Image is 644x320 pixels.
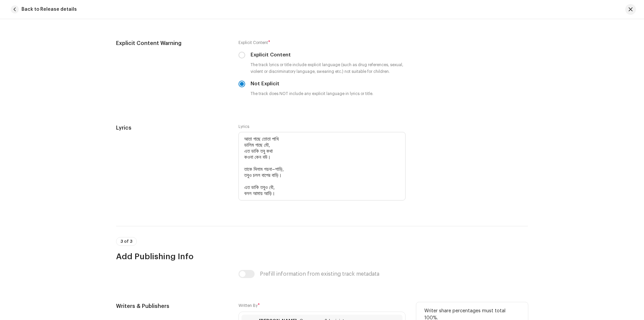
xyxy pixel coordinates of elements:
small: Written By [238,304,258,308]
small: The track lyrics or title include explicit language (such as drug references, sexual, violent or ... [249,61,406,75]
h5: Explicit Content Warning [116,39,228,47]
h5: Writers & Publishers [116,302,228,310]
label: Lyrics [238,124,249,129]
h3: Add Publishing Info [116,251,528,262]
small: The track does NOT include any explicit language in lyrics or title. [249,90,375,97]
label: Not Explicit [251,80,279,88]
h5: Lyrics [116,124,228,132]
label: Explicit Content [251,51,291,59]
small: Explicit Content [238,39,268,46]
span: 3 of 3 [120,239,132,243]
